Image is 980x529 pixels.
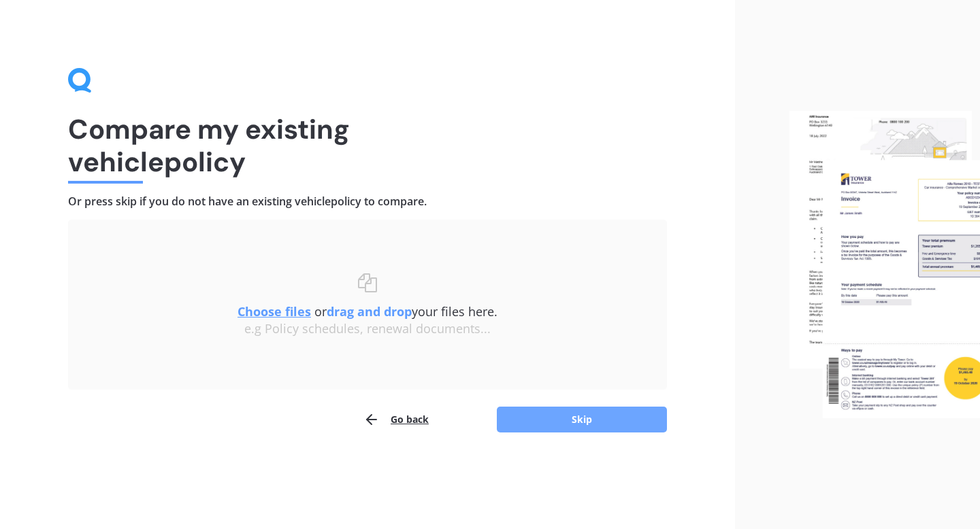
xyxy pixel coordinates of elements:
img: files.webp [789,111,980,418]
div: e.g Policy schedules, renewal documents... [95,322,640,337]
h1: Compare my existing vehicle policy [68,113,667,178]
u: Choose files [238,303,311,320]
b: drag and drop [327,303,412,320]
button: Skip [497,407,667,432]
span: or your files here. [238,303,497,320]
h4: Or press skip if you do not have an existing vehicle policy to compare. [68,194,667,209]
button: Go back [363,406,429,433]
